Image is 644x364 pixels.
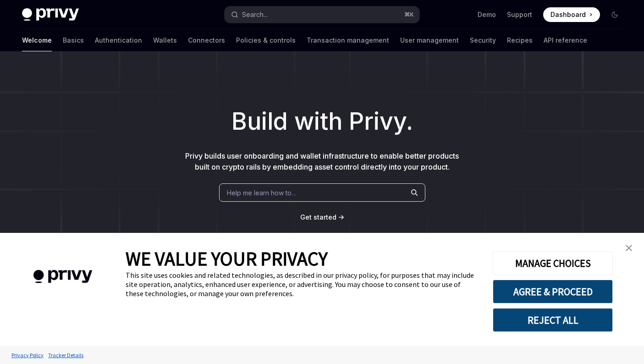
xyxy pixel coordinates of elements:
[236,29,296,51] a: Policies & controls
[300,213,336,222] a: Get started
[493,251,613,275] button: MANAGE CHOICES
[404,11,414,18] span: ⌘ K
[153,29,177,51] a: Wallets
[470,29,496,51] a: Security
[126,247,328,270] span: WE VALUE YOUR PRIVACY
[626,245,632,251] img: close banner
[543,7,600,22] a: Dashboard
[225,6,420,23] button: Search...⌘K
[15,104,629,139] h1: Build with Privy.
[493,280,613,303] button: AGREE & PROCEED
[544,29,587,51] a: API reference
[126,270,479,298] div: This site uses cookies and related technologies, as described in our privacy policy, for purposes...
[9,347,46,363] a: Privacy Policy
[550,10,586,19] span: Dashboard
[607,7,622,22] button: Toggle dark mode
[22,29,52,51] a: Welcome
[227,188,297,198] span: Help me learn how to…
[188,29,225,51] a: Connectors
[185,151,459,171] span: Privy builds user onboarding and wallet infrastructure to enable better products built on crypto ...
[95,29,142,51] a: Authentication
[63,29,84,51] a: Basics
[478,10,496,19] a: Demo
[22,8,79,21] img: dark logo
[507,29,533,51] a: Recipes
[46,347,86,363] a: Tracker Details
[400,29,459,51] a: User management
[300,213,336,221] span: Get started
[307,29,389,51] a: Transaction management
[14,257,112,297] img: company logo
[507,10,532,19] a: Support
[493,308,613,332] button: REJECT ALL
[620,239,638,257] a: close banner
[242,9,268,20] div: Search...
